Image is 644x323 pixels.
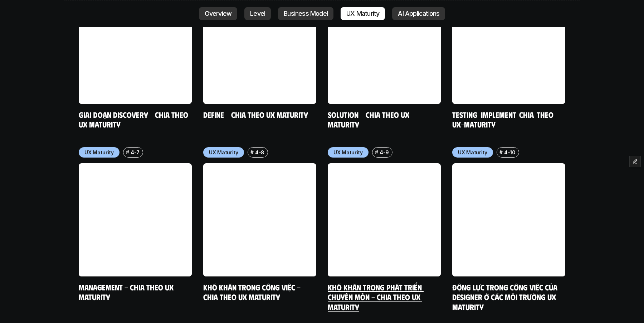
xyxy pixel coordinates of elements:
[630,156,640,167] button: Edit Framer Content
[131,149,140,156] p: 4-7
[458,149,487,156] p: UX Maturity
[84,149,114,156] p: UX Maturity
[333,149,363,156] p: UX Maturity
[126,149,129,155] h6: #
[79,282,175,302] a: Management - Chia theo UX maturity
[209,149,238,156] p: UX Maturity
[328,282,424,312] a: Khó khăn trong phát triển chuyên môn - Chia theo UX Maturity
[380,149,389,156] p: 4-9
[452,110,557,129] a: testing-implement-chia-theo-ux-maturity
[79,110,190,129] a: Giai đoạn Discovery - Chia theo UX Maturity
[199,7,238,20] a: Overview
[375,149,378,155] h6: #
[250,149,254,155] h6: #
[203,282,302,302] a: Khó khăn trong công việc - Chia theo UX Maturity
[255,149,264,156] p: 4-8
[452,282,559,312] a: Động lực trong công việc của designer ở các môi trường UX Maturity
[328,110,411,129] a: Solution - Chia theo UX Maturity
[499,149,503,155] h6: #
[504,149,516,156] p: 4-10
[203,110,308,119] a: Define - Chia theo UX Maturity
